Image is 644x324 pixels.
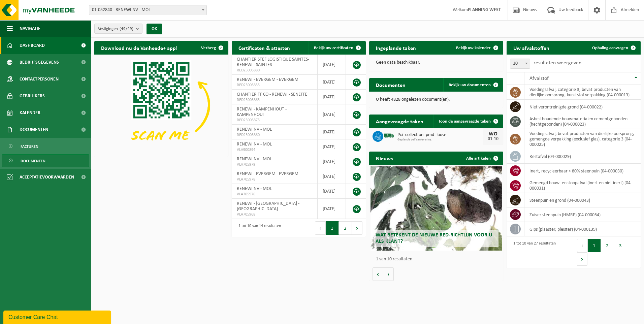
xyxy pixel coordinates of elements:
[237,57,309,67] span: CHANTIER STEF LOGISTIQUE SAINTES- RENEWI - SAINTES
[201,46,216,50] span: Verberg
[524,149,641,164] td: restafval (04-000029)
[369,115,430,128] h2: Aangevraagde taken
[524,85,641,100] td: voedingsafval, categorie 3, bevat producten van dierlijke oorsprong, kunststof verpakking (04-000...
[94,41,184,54] h2: Download nu de Vanheede+ app!
[524,114,641,129] td: asbesthoudende bouwmaterialen cementgebonden (hechtgebonden) (04-000023)
[20,54,59,71] span: Bedrijfsgegevens
[376,232,492,244] span: Wat betekent de nieuwe RED-richtlijn voor u als klant?
[314,46,353,50] span: Bekijk uw certificaten
[524,100,641,114] td: niet verontreinigde grond (04-000022)
[577,239,588,252] button: Previous
[237,171,298,176] span: RENEWI - EVERGEM - EVERGEM
[397,132,483,138] span: Pci_collection_pmd_loose
[318,104,346,125] td: [DATE]
[237,186,272,191] span: RENEWI NV - MOL
[439,119,491,124] span: Toon de aangevraagde taken
[318,169,346,184] td: [DATE]
[587,41,640,55] a: Ophaling aanvragen
[588,239,601,252] button: 1
[21,140,38,153] span: Facturen
[237,201,299,212] span: RENEWI - [GEOGRAPHIC_DATA] - [GEOGRAPHIC_DATA]
[601,239,614,252] button: 2
[318,184,346,199] td: [DATE]
[449,83,491,87] span: Bekijk uw documenten
[309,41,365,55] a: Bekijk uw certificaten
[318,75,346,90] td: [DATE]
[89,5,207,15] span: 01-052840 - RENEWI NV - MOL
[120,27,133,31] count: (49/49)
[376,257,500,262] p: 1 van 10 resultaten
[3,309,112,324] iframe: chat widget
[486,137,500,141] div: 01-10
[326,221,339,235] button: 1
[20,71,59,88] span: Contactpersonen
[94,55,228,155] img: Download de VHEPlus App
[371,166,502,251] a: Wat betekent de nieuwe RED-richtlijn voor u als klant?
[376,97,496,102] p: U heeft 4828 ongelezen document(en).
[383,130,395,141] img: BL-SO-LV
[20,121,48,138] span: Documenten
[237,92,307,97] span: CHANTIER TF CO - RENEWI - SENEFFE
[318,125,346,139] td: [DATE]
[486,131,500,137] div: WO
[524,222,641,236] td: gips (plaaster, pleister) (04-000139)
[318,55,346,75] td: [DATE]
[315,221,326,235] button: Previous
[232,41,297,54] h2: Certificaten & attesten
[524,193,641,207] td: steenpuin en grond (04-000043)
[318,139,346,154] td: [DATE]
[237,77,298,82] span: RENEWI - EVERGEM - EVERGEM
[369,41,423,54] h2: Ingeplande taken
[318,199,346,219] td: [DATE]
[237,97,312,103] span: RED25003865
[98,24,133,34] span: Vestigingen
[468,7,501,12] strong: PLANNING WEST
[383,267,394,281] button: Volgende
[510,238,556,266] div: 1 tot 10 van 27 resultaten
[529,76,549,81] span: Afvalstof
[237,107,287,117] span: RENEWI - KAMPENHOUT - KAMPENHOUT
[524,164,641,178] td: inert, recycleerbaar < 80% steenpuin (04-000030)
[237,147,312,153] span: VLA900894
[451,41,503,55] a: Bekijk uw kalender
[369,152,399,165] h2: Nieuws
[237,177,312,182] span: VLA705978
[614,239,627,252] button: 3
[237,192,312,197] span: VLA705976
[318,90,346,104] td: [DATE]
[237,132,312,138] span: RED25003860
[2,154,89,167] a: Documenten
[456,46,491,50] span: Bekijk uw kalender
[21,155,45,167] span: Documenten
[376,60,496,65] p: Geen data beschikbaar.
[433,115,503,128] a: Toon de aangevraagde taken
[147,24,162,34] button: OK
[510,59,530,69] span: 10
[20,169,74,186] span: Acceptatievoorwaarden
[507,41,556,54] h2: Uw afvalstoffen
[397,138,483,142] span: Geplande zelfaanlevering
[237,83,312,88] span: RED25003855
[534,60,581,66] label: resultaten weergeven
[237,162,312,167] span: VLA705979
[237,127,272,132] span: RENEWI NV - MOL
[89,5,206,15] span: 01-052840 - RENEWI NV - MOL
[237,157,272,162] span: RENEWI NV - MOL
[2,140,89,153] a: Facturen
[20,104,40,121] span: Kalender
[592,46,628,50] span: Ophaling aanvragen
[524,178,641,193] td: gemengd bouw- en sloopafval (inert en niet inert) (04-000031)
[443,78,503,92] a: Bekijk uw documenten
[373,267,383,281] button: Vorige
[577,252,587,266] button: Next
[524,207,641,222] td: zuiver steenpuin (HMRP) (04-000054)
[20,20,40,37] span: Navigatie
[237,212,312,217] span: VLA705968
[20,37,45,54] span: Dashboard
[20,88,45,104] span: Gebruikers
[524,129,641,149] td: voedingsafval, bevat producten van dierlijke oorsprong, gemengde verpakking (exclusief glas), cat...
[237,68,312,73] span: RED25003880
[235,221,281,235] div: 1 tot 10 van 14 resultaten
[339,221,352,235] button: 2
